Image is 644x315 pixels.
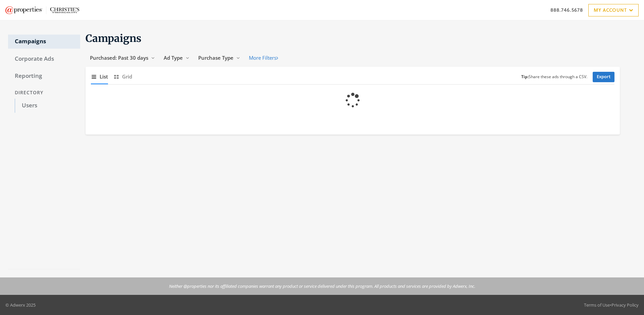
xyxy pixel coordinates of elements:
[90,54,148,61] span: Purchased: Past 30 days
[521,74,587,80] small: Share these ads through a CSV.
[8,35,80,49] a: Campaigns
[100,73,108,81] span: List
[611,302,639,308] a: Privacy Policy
[8,69,80,83] a: Reporting
[550,6,583,13] a: 888.746.5678
[198,54,233,61] span: Purchase Type
[164,54,183,61] span: Ad Type
[86,32,142,45] span: Campaigns
[8,52,80,66] a: Corporate Ads
[8,87,80,99] div: Directory
[521,74,529,80] b: Tip:
[584,302,639,308] div: •
[5,6,79,14] img: Adwerx
[194,52,245,64] button: Purchase Type
[122,73,132,81] span: Grid
[588,4,639,16] a: My Account
[245,52,282,64] button: More Filters
[584,302,610,308] a: Terms of Use
[113,69,132,84] button: Grid
[593,72,614,82] a: Export
[169,283,475,290] p: Neither @properties nor its affiliated companies warrant any product or service delivered under t...
[159,52,194,64] button: Ad Type
[5,302,36,308] p: © Adwerx 2025
[86,52,159,64] button: Purchased: Past 30 days
[91,69,108,84] button: List
[15,99,80,113] a: Users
